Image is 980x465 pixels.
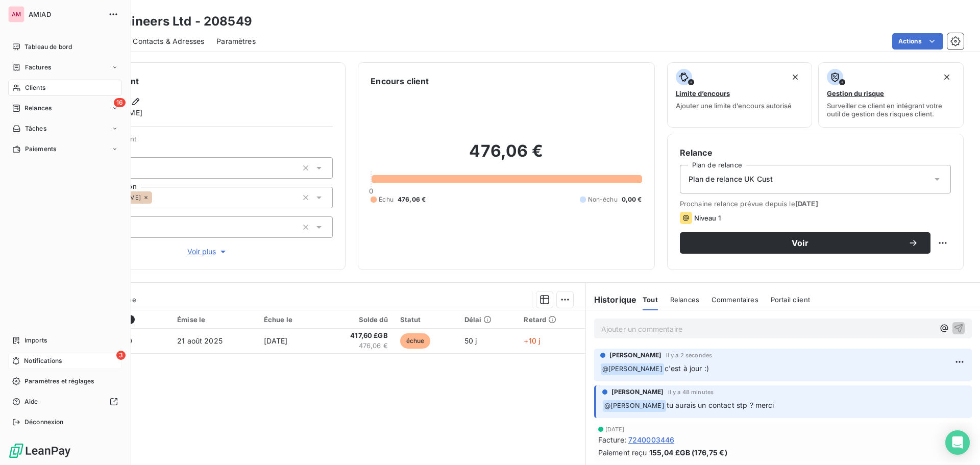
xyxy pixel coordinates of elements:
div: Délai [464,315,512,324]
span: 21 août 2025 [177,336,223,345]
div: Open Intercom Messenger [945,430,970,455]
span: Paiements [25,144,56,154]
input: Ajouter une valeur [152,193,160,202]
span: Tâches [25,124,46,133]
span: +10 j [524,336,540,345]
span: Limite d’encours [676,89,730,97]
div: Émise le [177,315,252,324]
h6: Historique [586,293,637,306]
div: Retard [524,315,579,324]
span: Voir [692,239,908,247]
span: [PERSON_NAME] [609,351,662,360]
span: 0 [369,187,373,195]
span: 417,60 £GB [325,331,388,341]
span: 0,00 € [622,195,642,204]
span: Voir plus [187,247,228,257]
span: Propriétés Client [82,135,333,149]
span: il y a 2 secondes [666,352,713,358]
a: Aide [8,394,122,410]
span: 16 [114,98,126,107]
button: Voir [680,232,930,254]
span: Ajouter une limite d’encours autorisé [676,102,792,110]
span: Non-échu [588,195,618,204]
span: Relances [24,104,52,113]
span: Plan de relance UK Cust [689,174,773,184]
div: Statut [400,315,452,324]
span: 476,06 € [398,195,426,204]
h6: Encours client [371,75,429,87]
button: Actions [892,33,943,50]
span: il y a 48 minutes [668,389,714,395]
span: Contacts & Adresses [133,36,204,46]
span: Gestion du risque [827,89,884,97]
span: [PERSON_NAME] [611,387,664,397]
span: Clients [25,83,45,92]
button: Gestion du risqueSurveiller ce client en intégrant votre outil de gestion des risques client. [818,62,964,128]
span: Niveau 1 [694,214,721,222]
span: 50 j [464,336,477,345]
span: Tableau de bord [24,42,72,52]
div: AM [8,6,24,22]
span: 7240003446 [628,434,675,445]
span: Facture : [598,434,626,445]
span: c'est à jour :) [665,364,709,373]
span: 3 [116,351,126,360]
span: 476,06 € [325,341,388,351]
div: Solde dû [325,315,388,324]
span: @ [PERSON_NAME] [603,400,666,412]
h3: Fountaineers Ltd - 208549 [90,12,252,31]
span: [DATE] [795,200,818,208]
span: Paramètres et réglages [24,377,94,386]
span: Surveiller ce client en intégrant votre outil de gestion des risques client. [827,102,955,118]
img: Logo LeanPay [8,443,71,459]
span: Paiement reçu [598,447,647,458]
span: échue [400,333,431,349]
span: Prochaine relance prévue depuis le [680,200,951,208]
span: tu aurais un contact stp ? merci [667,401,774,409]
span: Relances [670,296,699,304]
h6: Informations client [62,75,333,87]
span: Notifications [24,356,62,365]
span: Portail client [771,296,810,304]
button: Voir plus [82,246,333,257]
span: [DATE] [605,426,625,432]
span: Échu [379,195,394,204]
div: Échue le [264,315,313,324]
h6: Relance [680,146,951,159]
span: AMIAD [29,10,102,18]
span: Déconnexion [24,418,64,427]
span: [DATE] [264,336,288,345]
span: Aide [24,397,38,406]
span: Imports [24,336,47,345]
h2: 476,06 € [371,141,642,172]
span: Commentaires [712,296,758,304]
span: Paramètres [216,36,256,46]
span: Tout [643,296,658,304]
span: Factures [25,63,51,72]
span: 155,04 £GB (176,75 €) [649,447,727,458]
button: Limite d’encoursAjouter une limite d’encours autorisé [667,62,813,128]
span: @ [PERSON_NAME] [601,363,664,375]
